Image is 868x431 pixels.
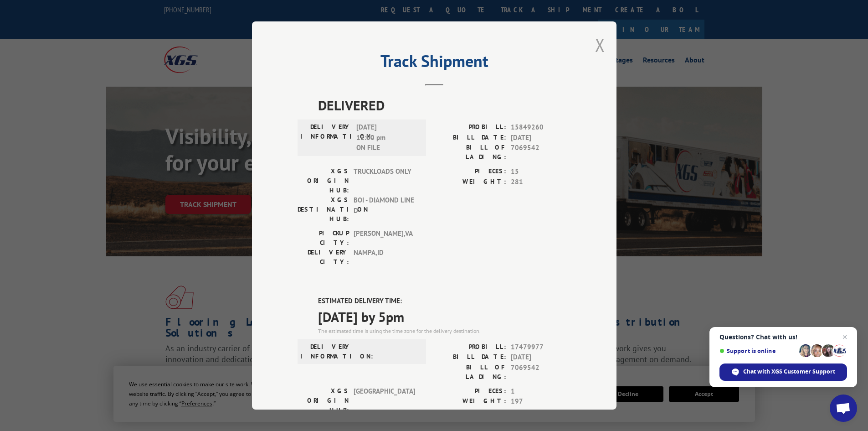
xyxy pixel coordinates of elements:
label: PIECES: [434,386,506,397]
button: Close modal [595,33,605,57]
span: Support is online [719,348,796,354]
label: PROBILL: [434,122,506,133]
div: Chat with XGS Customer Support [719,363,847,381]
label: PICKUP CITY: [298,228,349,248]
label: PROBILL: [434,342,506,353]
span: 15849260 [511,122,571,133]
span: [DATE] 12:00 pm ON FILE [356,122,418,153]
span: Chat with XGS Customer Support [743,368,835,376]
span: 7069542 [511,363,571,382]
label: BILL OF LADING: [434,363,506,382]
label: ESTIMATED DELIVERY TIME: [318,296,571,306]
label: XGS DESTINATION HUB: [298,195,349,224]
label: DELIVERY INFORMATION: [300,342,352,361]
label: BILL DATE: [434,352,506,363]
span: 281 [511,177,571,187]
span: Close chat [839,332,850,343]
label: WEIGHT: [434,177,506,187]
span: 1 [511,386,571,397]
span: [GEOGRAPHIC_DATA] [354,386,415,415]
span: [PERSON_NAME] , VA [354,228,415,248]
span: 15 [511,166,571,177]
span: 17479977 [511,342,571,353]
label: PIECES: [434,166,506,177]
span: [DATE] [511,352,571,363]
span: [DATE] [511,133,571,143]
label: DELIVERY CITY: [298,248,349,267]
span: [DATE] by 5pm [318,306,571,327]
label: XGS ORIGIN HUB: [298,386,349,415]
label: BILL OF LADING: [434,143,506,162]
span: TRUCKLOADS ONLY [354,166,415,195]
span: DELIVERED [318,95,571,115]
label: WEIGHT: [434,396,506,407]
h2: Track Shipment [298,55,571,72]
label: XGS ORIGIN HUB: [298,166,349,195]
span: Questions? Chat with us! [719,333,847,341]
div: The estimated time is using the time zone for the delivery destination. [318,327,571,335]
span: BOI - DIAMOND LINE D [354,195,415,224]
span: NAMPA , ID [354,248,415,267]
span: 7069542 [511,143,571,162]
label: BILL DATE: [434,133,506,143]
div: Open chat [830,395,857,422]
label: DELIVERY INFORMATION: [300,122,352,153]
span: 197 [511,396,571,407]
